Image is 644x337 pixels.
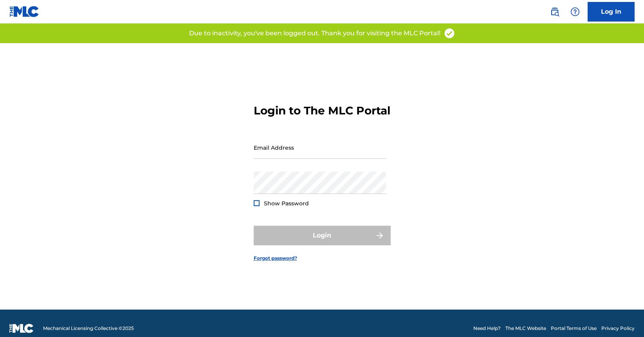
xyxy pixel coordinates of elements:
[505,325,546,332] a: The MLC Website
[254,255,297,262] a: Forgot password?
[189,29,440,38] p: Due to inactivity, you've been logged out. Thank you for visiting the MLC Portal!
[551,325,597,332] a: Portal Terms of Use
[9,6,40,17] img: MLC Logo
[547,4,563,20] a: Public Search
[588,2,635,22] a: Log In
[567,4,583,20] div: Help
[550,7,559,16] img: search
[43,325,134,332] span: Mechanical Licensing Collective © 2025
[9,324,34,333] img: logo
[254,104,390,118] h3: Login to The MLC Portal
[601,325,635,332] a: Privacy Policy
[570,7,580,16] img: help
[264,200,309,207] span: Show Password
[473,325,501,332] a: Need Help?
[444,27,455,39] img: access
